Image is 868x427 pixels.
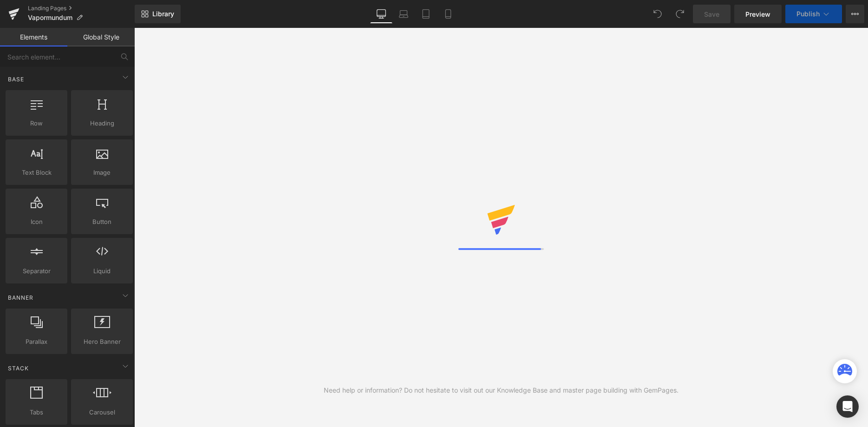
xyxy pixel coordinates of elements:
span: Tabs [8,407,65,417]
span: Text Block [8,168,65,177]
span: Hero Banner [74,337,130,347]
a: Desktop [370,5,392,23]
span: Publish [796,10,820,18]
span: Button [74,217,130,227]
span: Row [8,118,65,128]
span: Separator [8,266,65,276]
div: Need help or information? Do not hesitate to visit out our Knowledge Base and master page buildin... [324,385,679,395]
a: Landing Pages [28,5,135,12]
span: Base [7,75,25,84]
button: Publish [785,5,842,23]
span: Parallax [8,337,65,347]
a: Preview [734,5,782,23]
span: Icon [8,217,65,227]
a: Tablet [415,5,437,23]
a: Global Style [67,28,135,46]
span: Banner [7,293,34,302]
div: Open Intercom Messenger [836,395,859,418]
span: Library [152,10,174,18]
span: Save [704,9,719,19]
span: Vapormundum [28,14,72,21]
span: Carousel [74,407,130,417]
a: Mobile [437,5,459,23]
a: New Library [135,5,181,23]
span: Liquid [74,266,130,276]
span: Heading [74,118,130,128]
button: More [846,5,864,23]
a: Laptop [392,5,415,23]
span: Stack [7,364,30,373]
span: Image [74,168,130,177]
button: Redo [671,5,689,23]
span: Preview [745,9,770,19]
button: Undo [648,5,667,23]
